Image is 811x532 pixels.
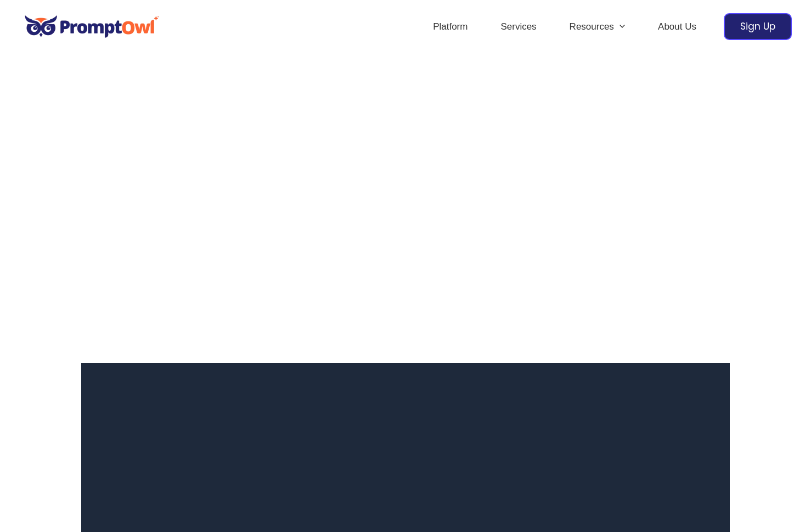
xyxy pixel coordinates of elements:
[724,13,792,40] a: Sign Up
[484,8,553,46] a: Services
[641,8,713,46] a: About Us
[614,8,625,46] span: Menu Toggle
[416,8,484,46] a: Platform
[416,8,713,46] nav: Site Navigation: Header
[553,8,641,46] a: ResourcesMenu Toggle
[19,8,165,46] img: promptowl.ai logo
